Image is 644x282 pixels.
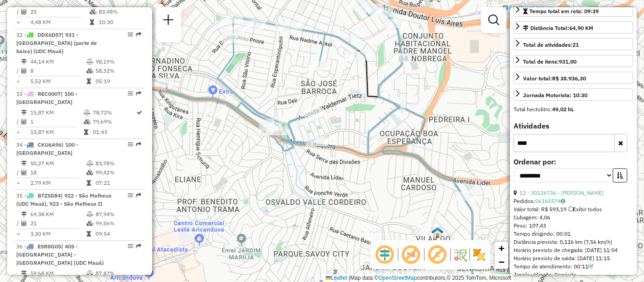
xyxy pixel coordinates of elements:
[30,128,83,137] td: 15,87 KM
[514,238,633,246] div: Distância prevista: 0,126 km (7,56 km/h)
[98,18,141,27] td: 10:30
[21,68,27,74] i: Total de Atividades
[495,242,508,255] a: Zoom in
[523,58,577,66] div: Total de itens:
[87,221,93,226] i: % de utilização da cubagem
[485,11,503,29] a: Exibir filtros
[128,193,133,198] em: Opções
[95,178,141,188] td: 07:21
[95,229,141,238] td: 09:54
[514,122,633,130] h4: Atividades
[95,168,141,177] td: 99,42%
[136,32,141,37] em: Rota exportada
[21,271,27,276] i: Distância Total
[552,106,574,113] strong: 49,02 hL
[499,256,505,267] span: −
[16,243,104,266] span: | 405 - [GEOGRAPHIC_DATA] - [GEOGRAPHIC_DATA] (UDC Mauá)
[400,244,422,266] span: Exibir NR
[16,18,21,27] td: =
[16,90,77,105] span: | 100 - [GEOGRAPHIC_DATA]
[16,66,21,75] td: /
[38,243,61,250] span: ESR8G05
[21,221,27,226] i: Total de Atividades
[559,58,577,65] strong: 931,00
[16,31,97,54] span: 32 -
[30,77,86,86] td: 5,52 KM
[30,7,89,16] td: 25
[128,243,133,249] em: Opções
[16,7,21,16] td: /
[514,254,633,262] div: Horário previsto de saída: [DATE] 11:15
[514,21,633,34] a: Distância Total:64,90 KM
[21,119,27,124] i: Total de Atividades
[90,20,94,25] i: Tempo total em rota
[30,66,86,75] td: 8
[16,128,21,137] td: =
[87,170,93,175] i: % de utilização da cubagem
[30,117,83,126] td: 1
[87,68,93,74] i: % de utilização da cubagem
[21,170,27,175] i: Total de Atividades
[30,57,86,66] td: 44,14 KM
[30,229,86,238] td: 3,30 KM
[453,247,467,262] img: Fluxo de ruas
[16,141,78,156] span: | 100 - [GEOGRAPHIC_DATA]
[95,219,141,228] td: 99,56%
[128,91,133,96] em: Opções
[128,32,133,37] em: Opções
[84,119,91,124] i: % de utilização da cubagem
[136,243,141,249] em: Rota exportada
[16,90,77,105] span: 33 -
[30,210,86,219] td: 69,38 KM
[30,108,83,117] td: 15,87 KM
[16,192,111,207] span: | 922 - São Matheus (UDC Mauá), 923 - São Matheus II
[21,59,27,64] i: Distância Total
[379,275,417,281] a: OpenStreetMap
[95,159,141,168] td: 83,78%
[95,77,141,86] td: 05:19
[427,244,448,266] span: Exibir rótulo
[90,9,96,15] i: % de utilização da cubagem
[38,192,61,199] span: BTZ5D84
[514,246,633,254] div: Horário previsto de chegada: [DATE] 11:04
[38,31,62,38] span: DDX6D57
[95,57,141,66] td: 98,19%
[519,189,604,196] a: 12 - 30126736 - [PERSON_NAME]
[16,178,21,188] td: =
[514,156,633,167] label: Ordenar por:
[514,38,633,50] a: Total de atividades:21
[16,192,111,207] span: 35 -
[84,110,91,115] i: % de utilização do peso
[30,219,86,228] td: 21
[21,110,27,115] i: Distância Total
[514,55,633,67] a: Total de itens:931,00
[159,11,178,31] a: Nova sessão e pesquisa
[514,72,633,84] a: Valor total:R$ 38.936,30
[374,244,396,266] span: Ocultar deslocamento
[326,275,347,281] a: Leaflet
[514,222,546,229] span: Peso: 107,43
[136,142,141,147] em: Rota exportada
[95,66,141,75] td: 58,32%
[16,219,21,228] td: /
[87,59,93,64] i: % de utilização do peso
[95,210,141,219] td: 87,94%
[499,242,505,254] span: +
[136,193,141,198] em: Rota exportada
[87,212,93,217] i: % de utilização do peso
[21,212,27,217] i: Distância Total
[514,262,633,271] div: Tempo de atendimento: 00:11
[30,178,86,188] td: 2,79 KM
[514,89,633,101] a: Jornada Motorista: 10:30
[30,159,86,168] td: 50,27 KM
[16,77,21,86] td: =
[514,105,633,114] div: Total hectolitro:
[30,168,86,177] td: 18
[514,214,550,221] span: Cubagem: 4,06
[323,274,514,282] div: Map data © contributors,© 2025 TomTom, Microsoft
[529,8,599,15] span: Tempo total em rota: 09:39
[38,90,61,97] span: REC0007
[535,198,565,204] a: 06165574
[432,227,443,238] img: 611 UDC Light WCL Cidade Líder
[21,161,27,166] i: Distância Total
